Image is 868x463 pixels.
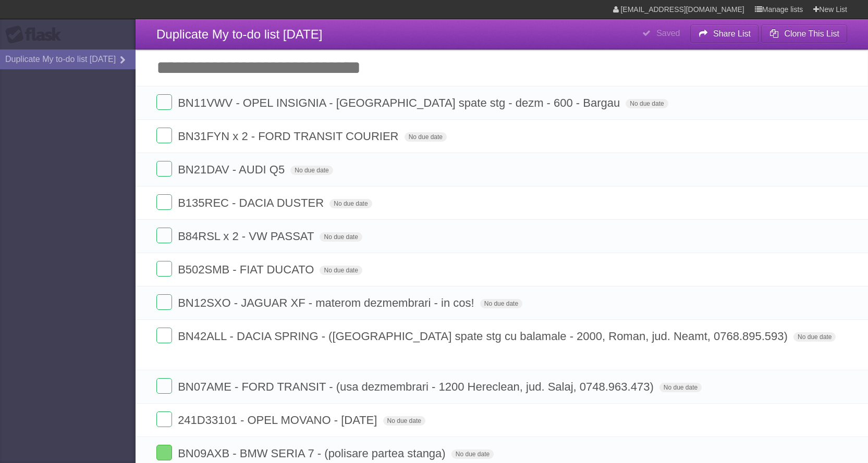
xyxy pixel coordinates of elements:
span: B502SMB - FIAT DUCATO [178,263,316,276]
b: Share List [713,29,751,38]
label: Done [156,94,172,110]
label: Done [156,128,172,143]
span: 241D33101 - OPEL MOVANO - [DATE] [178,414,380,427]
label: Done [156,378,172,394]
span: No due date [320,266,362,275]
span: No due date [329,199,372,208]
span: No due date [320,232,362,242]
span: BN31FYN x 2 - FORD TRANSIT COURIER [178,130,401,143]
label: Done [156,294,172,310]
div: Flask [5,26,68,44]
b: Saved [656,29,680,37]
span: BN07AME - FORD TRANSIT - (usa dezmembrari - 1200 Hereclean, jud. Salaj, 0748.963.473) [178,380,656,393]
span: BN21DAV - AUDI Q5 [178,163,287,176]
label: Done [156,411,172,427]
label: Done [156,161,172,177]
span: No due date [451,449,494,459]
span: B84RSL x 2 - VW PASSAT [178,230,316,243]
button: Clone This List [761,24,847,43]
span: B135REC - DACIA DUSTER [178,196,326,209]
label: Done [156,328,172,343]
span: BN11VWV - OPEL INSIGNIA - [GEOGRAPHIC_DATA] spate stg - dezm - 600 - Bargau [178,96,622,109]
label: Done [156,261,172,277]
span: BN09AXB - BMW SERIA 7 - (polisare partea stanga) [178,447,448,460]
span: No due date [793,332,836,342]
span: Duplicate My to-do list [DATE] [156,27,322,41]
span: No due date [480,299,522,308]
label: Done [156,228,172,243]
span: No due date [290,166,333,175]
span: BN42ALL - DACIA SPRING - ([GEOGRAPHIC_DATA] spate stg cu balamale - 2000, Roman, jud. Neamt, 0768... [178,330,790,343]
span: No due date [626,99,668,108]
span: No due date [383,416,425,426]
button: Share List [690,24,759,43]
label: Done [156,194,172,210]
b: Clone This List [784,29,839,38]
span: No due date [405,132,447,142]
label: Done [156,445,172,460]
span: No due date [659,383,702,392]
span: BN12SXO - JAGUAR XF - materom dezmembrari - in cos! [178,296,476,309]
